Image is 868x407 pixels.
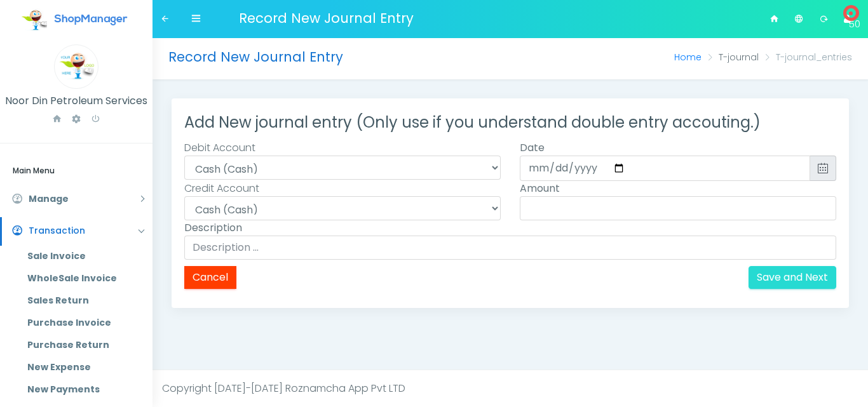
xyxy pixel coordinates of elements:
a: Sale Invoice [18,245,153,267]
footer: Copyright [DATE]-[DATE] Roznamcha App Pvt LTD [153,370,868,407]
a: New Expense [18,356,153,378]
h3: Record New Journal Entry [168,48,442,67]
label: Date [520,140,545,156]
a: Cancel [184,266,236,289]
h2: Add New journal entry (Only use if you understand double entry accouting.) [184,111,836,134]
img: homepage [22,8,47,33]
li: T-journal [702,51,759,64]
img: homepage [50,14,132,26]
label: Description [184,220,242,236]
span: 50 [849,11,853,15]
li: T-journal_entries [759,51,852,64]
span: Record New Journal Entry [239,4,414,27]
a: WholeSale Invoice [18,267,153,290]
a: Sales Return [18,290,153,312]
lable: Debit Account [184,140,255,155]
a: Purchase Invoice [18,312,153,334]
a: New Payments [18,378,153,401]
a: Purchase Return [18,334,153,356]
lable: Credit Account [184,181,259,196]
a: Home [674,51,702,63]
a: 50 [836,1,858,37]
img: Logo [54,44,98,89]
input: Description ... [184,236,836,260]
label: Amount [520,181,560,196]
a: Save and Next [749,266,836,289]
